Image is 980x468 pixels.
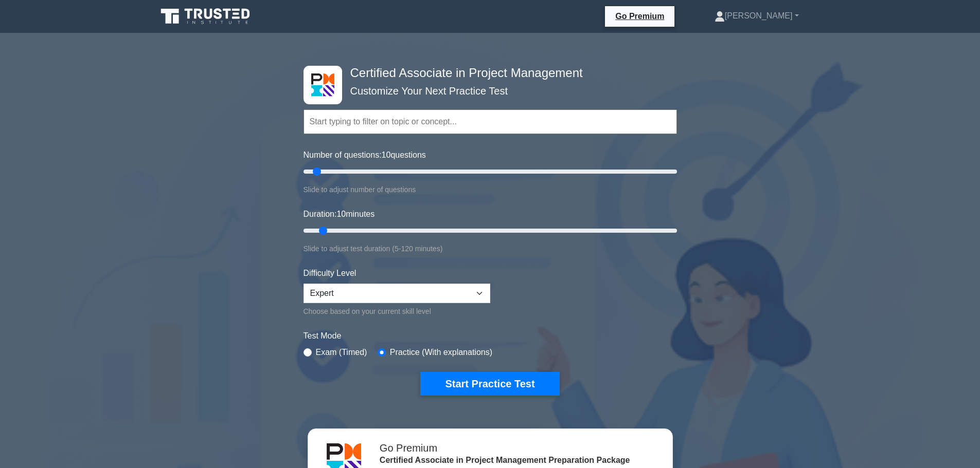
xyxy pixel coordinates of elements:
label: Difficulty Level [304,267,357,279]
button: Start Practice Test [420,372,559,396]
label: Number of questions: questions [304,149,426,161]
div: Slide to adjust number of questions [304,183,677,196]
span: 10 [382,151,391,159]
label: Exam (Timed) [316,346,367,359]
div: Slide to adjust test duration (5-120 minutes) [304,242,677,255]
div: Choose based on your current skill level [304,305,490,317]
label: Practice (With explanations) [390,346,492,359]
a: Go Premium [609,10,670,23]
span: 10 [336,210,346,218]
label: Test Mode [304,330,677,342]
label: Duration: minutes [304,208,375,220]
input: Start typing to filter on topic or concept... [304,109,677,134]
h4: Certified Associate in Project Management [346,66,627,81]
a: [PERSON_NAME] [690,6,824,26]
